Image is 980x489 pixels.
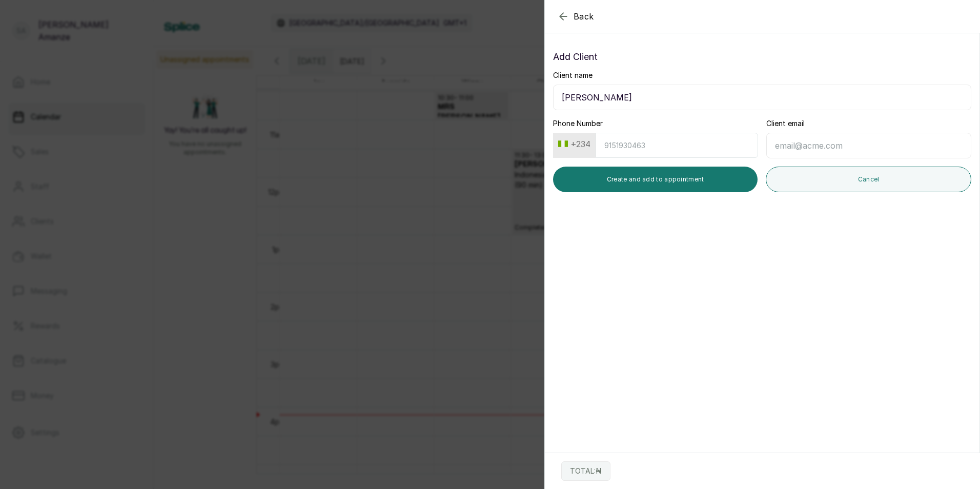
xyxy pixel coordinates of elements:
button: Create and add to appointment [553,167,758,192]
button: Back [557,10,594,23]
p: TOTAL: ₦ [570,466,602,476]
p: Add Client [553,50,971,64]
input: Enter client name [553,85,971,110]
label: Phone Number [553,118,603,129]
button: Cancel [766,167,971,192]
label: Client email [766,118,805,129]
button: +234 [554,136,595,152]
span: Back [574,10,594,23]
input: 9151930463 [596,133,758,158]
input: email@acme.com [766,133,971,158]
label: Client name [553,70,593,80]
